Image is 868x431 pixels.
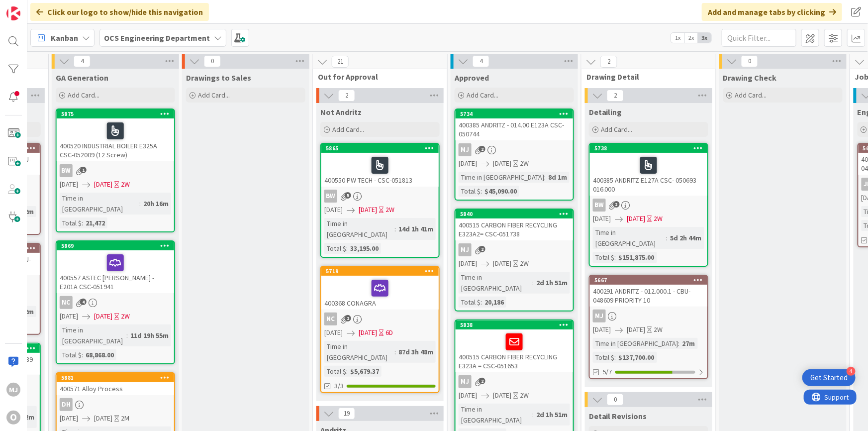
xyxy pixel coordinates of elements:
span: : [82,217,83,228]
span: Add Card... [735,91,767,100]
div: 5865 [321,144,439,153]
div: 5869 [61,242,174,249]
div: 400571 Alloy Process [57,382,174,395]
div: 2W [121,311,130,322]
span: 3/3 [334,381,344,391]
span: [DATE] [459,390,477,401]
div: Click our logo to show/hide this navigation [30,3,209,21]
span: : [139,198,141,209]
a: 5865400550 PW TECH - CSC-051813BW[DATE][DATE]2WTime in [GEOGRAPHIC_DATA]:14d 1h 41mTotal $:33,195.00 [320,143,440,258]
span: 2 [479,246,485,252]
span: 3x [698,33,711,43]
div: 4 [847,367,856,376]
div: O [6,411,20,425]
div: BW [324,190,337,203]
span: [DATE] [60,311,78,322]
span: : [126,330,128,341]
img: Visit kanbanzone.com [6,6,20,20]
div: Total $ [60,217,82,228]
span: 2 [607,90,624,102]
span: [DATE] [493,390,511,401]
span: 4 [473,55,489,67]
div: 5738 [590,144,707,153]
span: Add Card... [68,91,99,100]
span: [DATE] [627,324,646,335]
div: 20h 16m [141,198,171,209]
span: [DATE] [627,214,646,224]
div: 33,195.00 [348,243,381,254]
span: : [346,366,348,377]
div: 5667 [594,277,707,284]
span: 4 [74,55,91,67]
span: Drawings to Sales [186,73,251,83]
div: 5881 [57,373,174,382]
div: Time in [GEOGRAPHIC_DATA] [459,172,544,183]
span: Approved [455,73,489,83]
span: : [394,223,396,234]
span: 0 [607,394,624,406]
span: [DATE] [324,205,343,215]
span: 2 [479,146,485,152]
div: 5738 [594,145,707,152]
b: OCS Engineering Department [104,33,210,43]
div: Time in [GEOGRAPHIC_DATA] [324,218,394,240]
div: 2W [121,179,130,190]
div: $5,679.37 [348,366,382,377]
div: 2W [520,158,529,169]
span: 0 [204,55,221,67]
span: Detailing [589,107,622,117]
div: Total $ [459,186,481,197]
input: Quick Filter... [722,29,796,47]
div: 5881 [61,374,174,381]
div: 68,868.00 [83,349,116,360]
a: 5738400385 ANDRITZ E127A CSC- 050693 016.000BW[DATE][DATE]2WTime in [GEOGRAPHIC_DATA]:5d 2h 44mTo... [589,143,708,267]
div: 400385 ANDRITZ - 014.00 E123A CSC-050744 [456,118,573,140]
span: Not Andritz [320,107,362,117]
span: : [481,186,482,197]
span: 2 [479,378,485,384]
div: 5869400557 ASTEC [PERSON_NAME] - E201A CSC-051941 [57,241,174,293]
span: : [481,297,482,308]
span: [DATE] [459,258,477,269]
div: Time in [GEOGRAPHIC_DATA] [60,324,126,346]
div: 5719 [321,267,439,276]
span: [DATE] [94,413,112,424]
span: : [678,338,680,349]
div: 400557 ASTEC [PERSON_NAME] - E201A CSC-051941 [57,250,174,293]
div: MJ [459,143,472,156]
div: 5840 [456,210,573,218]
div: 5875 [61,110,174,117]
div: BW [590,199,707,212]
span: Kanban [51,32,78,44]
div: 2W [654,214,663,224]
div: 5734 [456,109,573,118]
div: BW [593,199,606,212]
span: : [82,349,83,360]
div: 400515 CARBON FIBER RECYCLING E323A2= CSC-051738 [456,218,573,240]
span: GA Generation [56,73,108,83]
div: 5738400385 ANDRITZ E127A CSC- 050693 016.000 [590,144,707,196]
a: 5840400515 CARBON FIBER RECYCLING E323A2= CSC-051738MJ[DATE][DATE]2WTime in [GEOGRAPHIC_DATA]:2d ... [455,209,574,312]
div: MJ [456,243,573,256]
span: : [532,409,534,420]
div: 5875 [57,109,174,118]
div: 5719 [326,268,439,275]
span: 5/7 [603,367,612,377]
div: 8d 1m [546,172,570,183]
span: 1 [80,167,87,173]
span: [DATE] [359,327,377,338]
div: BW [60,164,73,177]
span: Add Card... [332,125,364,134]
span: [DATE] [60,179,78,190]
div: DH [60,398,73,411]
div: 11d 19h 55m [128,330,171,341]
span: Add Card... [198,91,230,100]
div: MJ [6,383,20,397]
span: [DATE] [324,327,343,338]
div: NC [321,313,439,325]
div: MJ [590,310,707,323]
div: Total $ [324,243,346,254]
span: Add Card... [467,91,498,100]
div: 5875400520 INDUSTRIAL BOILER E325A CSC-052009 (12 Screw) [57,109,174,161]
div: 5d 2h 44m [668,232,704,243]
